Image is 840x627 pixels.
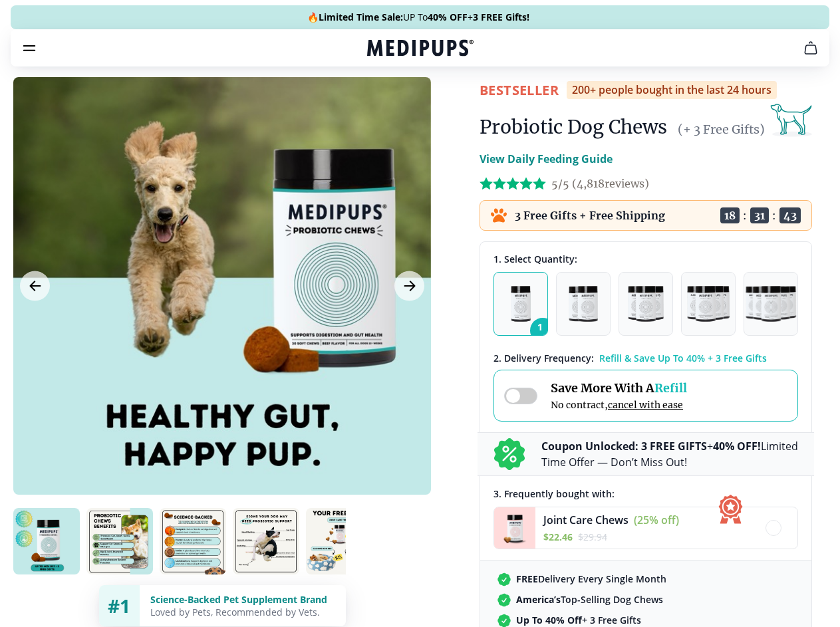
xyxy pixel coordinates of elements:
span: (+ 3 Free Gifts) [678,122,765,137]
span: 1 [530,318,555,343]
span: : [772,209,776,222]
span: $ 29.94 [578,531,607,543]
button: cart [795,32,827,64]
img: Probiotic Dog Chews | Natural Dog Supplements [86,508,153,574]
button: 1 [493,272,548,336]
strong: Up To 40% Off [516,614,582,626]
img: Pack of 5 - Natural Dog Supplements [746,286,797,322]
p: + Limited Time Offer — Don’t Miss Out! [541,438,798,470]
span: Delivery Every Single Month [516,572,666,585]
h1: Probiotic Dog Chews [480,115,667,139]
span: Save More With A [551,380,687,396]
p: 3 Free Gifts + Free Shipping [515,209,665,222]
span: #1 [108,593,130,618]
strong: FREE [516,572,538,585]
span: 2 . Delivery Frequency: [493,352,594,364]
button: Next Image [394,271,424,301]
span: 5/5 ( 4,818 reviews) [551,177,649,190]
span: No contract, [551,399,687,411]
button: Previous Image [20,271,50,301]
span: 18 [720,207,740,223]
span: : [743,209,747,222]
div: 1. Select Quantity: [493,253,798,265]
img: Pack of 2 - Natural Dog Supplements [569,286,598,322]
span: $ 22.46 [543,531,573,543]
span: 🔥 UP To + [307,11,529,24]
b: Coupon Unlocked: 3 FREE GIFTS [541,439,707,453]
span: Joint Care Chews [543,513,629,527]
b: 40% OFF! [713,439,761,453]
img: Probiotic Dog Chews | Natural Dog Supplements [306,508,372,574]
span: BestSeller [480,81,559,99]
a: Medipups [367,38,474,61]
img: Joint Care Chews - Medipups [494,507,535,549]
p: View Daily Feeding Guide [480,151,613,167]
img: Pack of 4 - Natural Dog Supplements [687,286,729,322]
img: Pack of 3 - Natural Dog Supplements [628,286,664,322]
img: Probiotic Dog Chews | Natural Dog Supplements [160,508,226,574]
span: Refill & Save Up To 40% + 3 Free Gifts [599,352,767,364]
div: Science-Backed Pet Supplement Brand [150,593,335,606]
strong: America’s [516,593,561,606]
span: Refill [654,380,687,396]
span: + 3 Free Gifts [516,614,641,626]
span: cancel with ease [608,399,683,411]
button: burger-menu [21,40,37,56]
div: 200+ people bought in the last 24 hours [567,81,777,99]
img: Pack of 1 - Natural Dog Supplements [511,286,531,322]
img: Probiotic Dog Chews | Natural Dog Supplements [233,508,299,574]
span: 3 . Frequently bought with: [493,487,615,500]
div: Loved by Pets, Recommended by Vets. [150,606,335,618]
span: (25% off) [634,513,679,527]
img: Probiotic Dog Chews | Natural Dog Supplements [13,508,80,574]
span: 43 [779,207,801,223]
span: Top-Selling Dog Chews [516,593,663,606]
span: 31 [750,207,769,223]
